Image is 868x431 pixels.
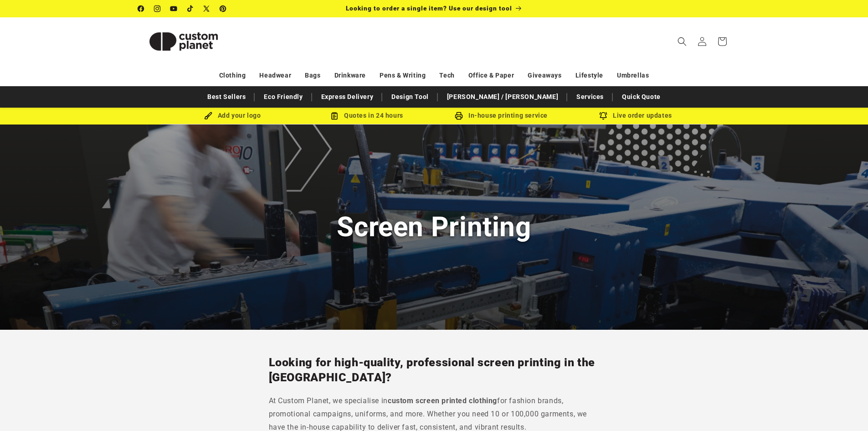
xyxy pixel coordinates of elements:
a: Lifestyle [575,68,603,83]
a: Services [572,89,608,105]
a: Custom Planet [134,17,232,65]
a: Giveaways [528,68,561,83]
h2: Looking for high-quality, professional screen printing in the [GEOGRAPHIC_DATA]? [269,355,600,385]
iframe: Chat Widget [822,387,868,431]
a: [PERSON_NAME] / [PERSON_NAME] [442,89,563,105]
a: Bags [305,68,320,83]
summary: Search [672,31,692,52]
a: Drinkware [334,68,366,83]
img: In-house printing [455,112,463,120]
h1: Screen Printing [337,209,531,244]
img: Custom Planet [138,21,229,62]
a: Headwear [259,68,291,83]
img: Order updates [599,112,607,120]
a: Eco Friendly [259,89,307,105]
img: Brush Icon [204,112,212,120]
a: Best Sellers [203,89,250,105]
img: Order Updates Icon [330,112,339,120]
strong: custom screen printed clothing [388,396,497,405]
a: Office & Paper [468,68,514,83]
a: Clothing [219,68,246,83]
a: Umbrellas [617,68,649,83]
a: Tech [439,68,454,83]
div: Quotes in 24 hours [300,110,434,121]
a: Express Delivery [317,89,378,105]
div: Live order updates [569,110,703,121]
span: Looking to order a single item? Use our design tool [346,5,512,12]
a: Quick Quote [617,89,665,105]
div: Add your logo [165,110,300,121]
a: Design Tool [387,89,433,105]
a: Pens & Writing [380,68,426,83]
div: In-house printing service [434,110,569,121]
